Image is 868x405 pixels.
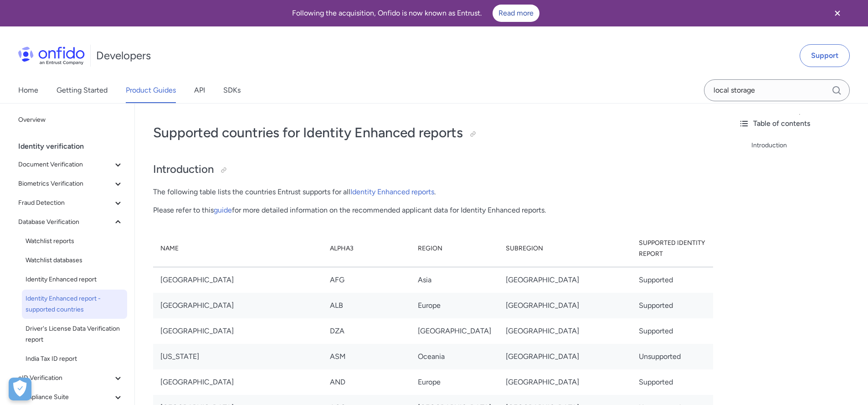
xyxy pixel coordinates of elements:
[18,373,113,384] span: eID Verification
[96,48,151,63] h1: Developers
[194,78,205,103] a: API
[26,353,123,364] span: India Tax ID report
[22,290,127,319] a: Identity Enhanced report - supported countries
[411,344,498,369] td: Oceania
[18,78,38,103] a: Home
[739,118,861,129] div: Table of contents
[493,5,539,22] a: Read more
[153,267,323,293] td: [GEOGRAPHIC_DATA]
[632,230,713,267] th: Supported Identity Report
[26,323,123,345] span: Driver's License Data Verification report
[323,344,411,369] td: ASM
[214,206,232,214] a: guide
[9,378,31,400] div: Cookie Preferences
[821,2,854,25] button: Close banner
[153,344,323,369] td: [US_STATE]
[411,230,498,267] th: Region
[350,187,434,196] a: Identity Enhanced reports
[498,230,632,267] th: Subregion
[153,369,323,395] td: [GEOGRAPHIC_DATA]
[323,267,411,293] td: AFG
[18,137,131,156] div: Identity verification
[498,369,632,395] td: [GEOGRAPHIC_DATA]
[18,47,85,65] img: Onfido Logo
[323,318,411,344] td: DZA
[15,156,127,174] button: Document Verification
[18,114,123,125] span: Overview
[26,293,123,315] span: Identity Enhanced report - supported countries
[498,267,632,293] td: [GEOGRAPHIC_DATA]
[22,270,127,289] a: Identity Enhanced report
[15,369,127,387] button: eID Verification
[411,369,498,395] td: Europe
[153,293,323,318] td: [GEOGRAPHIC_DATA]
[22,232,127,250] a: Watchlist reports
[18,197,113,208] span: Fraud Detection
[18,217,113,228] span: Database Verification
[223,78,241,103] a: SDKs
[153,124,713,142] h1: Supported countries for Identity Enhanced reports
[632,318,713,344] td: Supported
[498,344,632,369] td: [GEOGRAPHIC_DATA]
[411,318,498,344] td: [GEOGRAPHIC_DATA]
[153,318,323,344] td: [GEOGRAPHIC_DATA]
[18,392,113,403] span: Compliance Suite
[632,267,713,293] td: Supported
[632,369,713,395] td: Supported
[15,194,127,212] button: Fraud Detection
[153,162,713,177] h2: Introduction
[18,178,113,189] span: Biometrics Verification
[153,187,713,197] p: The following table lists the countries Entrust supports for all .
[22,320,127,349] a: Driver's License Data Verification report
[632,344,713,369] td: Unsupported
[323,230,411,267] th: Alpha3
[411,267,498,293] td: Asia
[832,8,843,19] svg: Close banner
[9,378,31,400] button: Open Preferences
[800,44,850,67] a: Support
[498,318,632,344] td: [GEOGRAPHIC_DATA]
[153,205,713,216] p: Please refer to this for more detailed information on the recommended applicant data for Identity...
[22,350,127,368] a: India Tax ID report
[15,213,127,231] button: Database Verification
[323,369,411,395] td: AND
[15,111,127,129] a: Overview
[22,251,127,270] a: Watchlist databases
[15,175,127,193] button: Biometrics Verification
[323,293,411,318] td: ALB
[751,140,861,151] a: Introduction
[26,255,123,266] span: Watchlist databases
[11,5,821,22] div: Following the acquisition, Onfido is now known as Entrust.
[498,293,632,318] td: [GEOGRAPHIC_DATA]
[704,79,850,101] input: Onfido search input field
[18,159,113,170] span: Document Verification
[153,230,323,267] th: Name
[56,78,108,103] a: Getting Started
[26,274,123,285] span: Identity Enhanced report
[411,293,498,318] td: Europe
[26,236,123,247] span: Watchlist reports
[632,293,713,318] td: Supported
[126,78,176,103] a: Product Guides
